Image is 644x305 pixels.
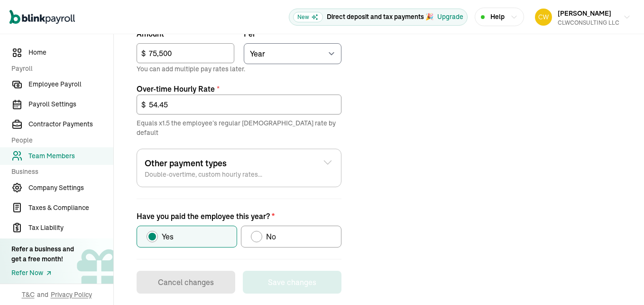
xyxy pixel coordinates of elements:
span: Home [28,48,113,57]
div: Refer a business and get a free month! [11,244,74,264]
span: New [293,12,323,22]
div: CLWCONSULTING LLC [558,19,619,27]
span: Tax Liability [28,223,113,233]
span: Double-overtime, custom hourly rates... [145,170,262,179]
div: Have you paid the employee this year? [137,210,341,248]
span: Company Settings [28,183,113,193]
span: No [266,231,276,242]
span: $ [141,99,146,110]
iframe: Chat Widget [597,259,644,305]
span: Yes [162,231,174,242]
input: 0.00 [137,43,234,63]
button: Help [475,8,524,26]
p: Equals x1.5 the employee’s regular [DEMOGRAPHIC_DATA] rate by default [137,118,341,137]
button: Cancel changes [137,271,235,294]
span: Employee Payroll [28,79,113,89]
span: [PERSON_NAME] [558,9,611,18]
nav: Global [9,3,75,31]
button: Save changes [243,271,341,294]
p: Have you paid the employee this year? [137,210,341,222]
span: Contractor Payments [28,119,113,129]
button: [PERSON_NAME]CLWCONSULTING LLC [531,5,635,29]
button: Upgrade [437,12,463,22]
a: Refer Now [11,268,74,278]
span: Privacy Policy [51,290,92,299]
span: Other payment types [145,157,262,170]
span: Payroll [11,64,108,74]
span: T&C [22,290,35,299]
input: Enter amount per hour [137,95,341,114]
span: People [11,135,108,145]
label: Over-time Hourly Rate [137,83,341,95]
p: You can add multiple pay rates later. [137,64,341,74]
span: $ [141,48,146,59]
span: Payroll Settings [28,99,113,109]
p: Direct deposit and tax payments 🎉 [327,12,433,22]
span: Help [490,12,505,22]
span: Team Members [28,151,113,161]
span: Business [11,167,108,177]
span: Taxes & Compliance [28,203,113,213]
